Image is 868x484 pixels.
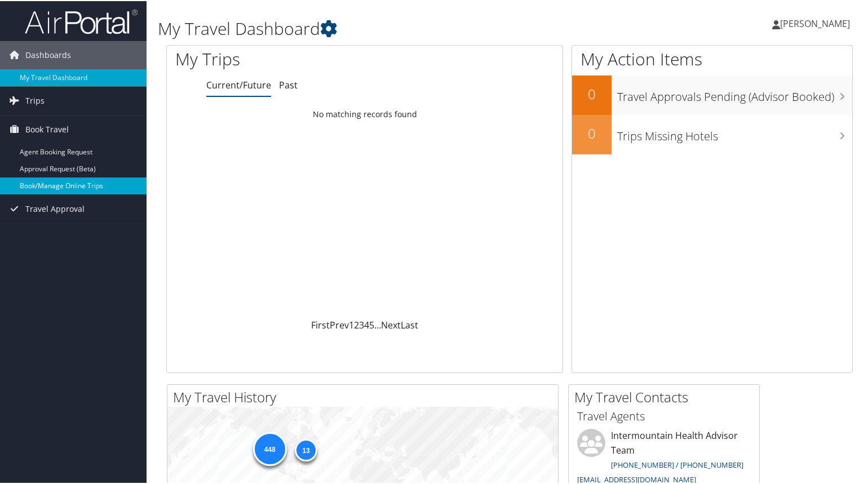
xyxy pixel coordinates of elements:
a: 3 [359,318,364,330]
h1: My Trips [175,46,389,70]
span: Dashboards [25,40,71,68]
h1: My Travel Dashboard [158,16,627,39]
h3: Travel Agents [577,407,751,423]
a: Last [401,318,418,330]
a: 0Travel Approvals Pending (Advisor Booked) [572,74,852,114]
h2: 0 [572,123,612,142]
h3: Trips Missing Hotels [617,122,852,143]
div: 448 [253,431,286,465]
a: Next [381,318,401,330]
a: 0Trips Missing Hotels [572,114,852,153]
h2: My Travel History [173,387,558,406]
span: Trips [25,86,45,114]
span: Book Travel [25,114,69,143]
a: [PERSON_NAME] [772,6,861,39]
a: [PHONE_NUMBER] / [PHONE_NUMBER] [611,459,743,469]
a: 4 [364,318,369,330]
a: [EMAIL_ADDRESS][DOMAIN_NAME] [577,473,696,483]
a: Past [279,78,298,90]
h2: 0 [572,83,612,103]
h2: My Travel Contacts [574,387,759,406]
a: Prev [330,318,349,330]
a: First [311,318,330,330]
div: 13 [295,438,317,460]
a: 5 [369,318,374,330]
a: 2 [354,318,359,330]
td: No matching records found [167,103,563,123]
span: [PERSON_NAME] [780,16,850,29]
h3: Travel Approvals Pending (Advisor Booked) [617,82,852,104]
h1: My Action Items [572,46,852,70]
span: Travel Approval [25,194,85,222]
span: … [374,318,381,330]
img: airportal-logo.png [25,7,138,34]
a: 1 [349,318,354,330]
a: Current/Future [206,78,271,90]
